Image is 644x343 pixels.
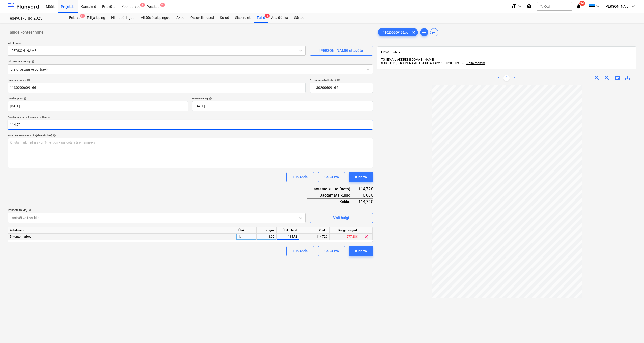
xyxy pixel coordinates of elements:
span: FROM: Finbite [381,51,400,54]
span: 5 Kontoritarbed [10,235,31,238]
span: help [52,134,56,137]
div: 114,72€ [358,198,373,205]
a: Hinnapäringud [108,13,138,23]
div: Kommentaar raamatupidajale (valikuline) [8,134,373,137]
i: keyboard_arrow_down [595,3,601,9]
div: Kogus [257,227,277,234]
div: [PERSON_NAME] [8,209,306,212]
input: Arve number [310,83,373,93]
span: TO: [EMAIL_ADDRESS][DOMAIN_NAME] [381,58,434,61]
i: keyboard_arrow_down [630,3,636,9]
span: clear [363,234,369,240]
span: 9+ [160,3,165,7]
i: format_size [511,3,517,9]
span: search [539,4,543,8]
a: Eelarve9+ [66,13,83,23]
div: Tellija leping [83,13,108,23]
p: Vali ettevõte [8,41,306,46]
span: help [23,97,27,100]
span: zoom_in [594,75,600,81]
button: [PERSON_NAME] ettevõte [310,46,373,56]
span: add [421,29,427,35]
span: SUBJECT: [PERSON_NAME] GROUP AS Arve 1130200609166 [381,61,464,65]
div: Salvesta [324,174,339,180]
button: Otsi [537,2,572,11]
button: Tühjenda [286,172,314,182]
span: Näita rohkem [466,61,485,65]
span: clear [411,29,417,35]
i: keyboard_arrow_down [517,3,523,9]
a: Kulud [217,13,232,23]
input: Dokumendi nimi [8,83,306,93]
a: Ostutellimused [187,13,217,23]
button: Salvesta [318,246,345,256]
div: Salvesta [324,248,339,254]
div: Dokumendi nimi [8,78,306,82]
div: [PERSON_NAME] ettevõte [319,47,363,54]
div: Kinnita [355,174,367,180]
span: help [27,209,31,212]
div: Eelarve [66,13,83,23]
div: Kokku [299,227,330,234]
i: notifications [576,3,581,9]
iframe: Chat Widget [619,319,644,343]
div: Alltöövõtulepingud [138,13,173,23]
span: help [336,78,340,81]
a: Analüütika [268,13,291,23]
button: Kinnita [349,172,373,182]
div: Ühik [236,227,257,234]
button: Salvesta [318,172,345,182]
div: 0,00€ [358,192,373,198]
span: 2 [265,14,270,18]
div: Kokku [307,198,358,205]
div: Artikli nimi [8,227,236,234]
div: 1130200609166.pdf [378,28,418,36]
div: Tühjenda [293,174,308,180]
div: tk [236,234,257,240]
a: Sissetulek [232,13,254,23]
span: Failide konteerimine [8,29,43,35]
span: 9+ [80,14,85,18]
button: Tühjenda [286,246,314,256]
span: [PERSON_NAME] [605,4,630,8]
span: ... [464,61,485,65]
span: 34 [579,1,585,6]
a: Failid2 [254,13,268,23]
p: Arve kogusumma (netokulu, valikuline) [8,115,373,120]
div: Vali hulgi [333,215,349,221]
div: Ühiku hind [277,227,299,234]
div: 114,72€ [358,186,373,192]
a: Aktid [173,13,187,23]
input: Tähtaega pole määratud [192,101,373,111]
div: Jaotamata kulud [307,192,358,198]
div: Failid [254,13,268,23]
input: Arve kogusumma (netokulu, valikuline) [8,120,373,130]
a: Previous page [495,75,501,81]
span: 6 [140,3,145,7]
div: Arve number (valikuline) [310,78,373,82]
span: sort [431,29,437,35]
div: Vali dokumendi tüüp [8,60,373,63]
div: Kinnita [355,248,367,254]
span: help [208,97,212,100]
span: save_alt [624,75,630,81]
div: Arve kuupäev [8,97,188,100]
div: Tegevuskulud 2025 [8,16,60,21]
div: 114,72 [279,234,297,240]
a: Sätted [291,13,307,23]
div: Tühjenda [293,248,308,254]
a: Next page [512,75,518,81]
button: Vali hulgi [310,213,373,223]
div: Jaotatud kulud (neto) [307,186,358,192]
div: -277,28€ [330,234,360,240]
span: 1130200609166.pdf [378,31,413,34]
span: help [26,78,30,81]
